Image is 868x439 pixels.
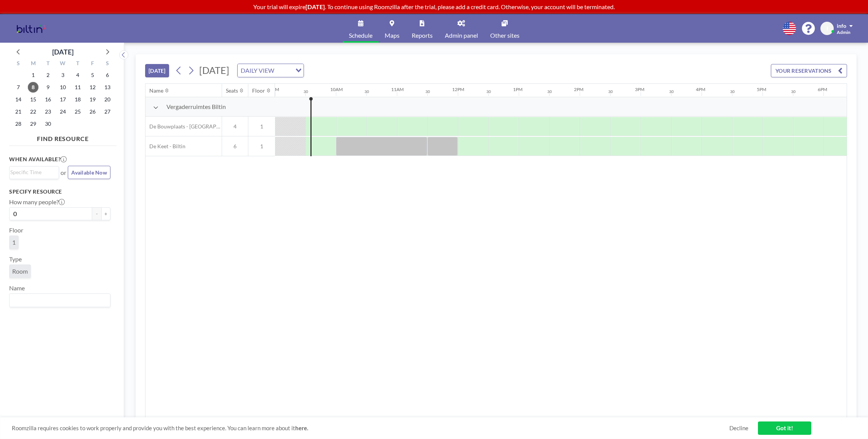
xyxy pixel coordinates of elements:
span: De Keet - Biltin [145,143,185,150]
span: Saturday, September 27, 2025 [102,106,113,117]
span: Admin [837,29,850,35]
span: Monday, September 8, 2025 [28,82,38,93]
span: Sunday, September 21, 2025 [13,106,24,117]
span: Monday, September 22, 2025 [28,106,38,117]
span: Vergaderruimtes Biltin [166,103,226,111]
a: Schedule [343,14,379,43]
span: Tuesday, September 23, 2025 [43,106,53,117]
span: Friday, September 12, 2025 [87,82,98,93]
div: F [85,59,100,69]
div: W [56,59,70,69]
b: [DATE] [305,3,325,10]
span: Thursday, September 4, 2025 [72,70,83,80]
div: 3PM [635,87,644,92]
span: Reports [412,32,433,38]
div: Search for option [10,167,59,178]
div: 30 [547,89,552,94]
button: + [101,207,110,220]
div: 12PM [452,87,464,92]
div: Search for option [238,64,304,77]
div: S [11,59,26,69]
label: Floor [9,226,23,234]
div: 30 [791,89,796,94]
label: Type [9,255,22,263]
span: info [837,22,846,29]
span: Tuesday, September 30, 2025 [43,119,53,129]
a: here. [295,425,308,431]
a: Decline [729,425,748,432]
label: Name [9,284,25,292]
span: Monday, September 15, 2025 [28,94,38,105]
div: Search for option [10,294,110,307]
span: Tuesday, September 16, 2025 [43,94,53,105]
span: Saturday, September 13, 2025 [102,82,113,93]
span: Wednesday, September 10, 2025 [58,82,68,93]
span: Saturday, September 6, 2025 [102,70,113,80]
span: 6 [222,143,248,150]
div: [DATE] [52,46,74,57]
h3: Specify resource [9,188,110,195]
span: Thursday, September 25, 2025 [72,106,83,117]
div: M [26,59,41,69]
a: Other sites [484,14,526,43]
span: Wednesday, September 3, 2025 [58,70,68,80]
button: [DATE] [145,64,169,77]
div: 30 [364,89,369,94]
span: Thursday, September 18, 2025 [72,94,83,105]
div: 30 [669,89,674,94]
img: organization-logo [12,21,50,36]
span: 4 [222,123,248,130]
input: Search for option [277,66,291,75]
span: DAILY VIEW [239,66,276,75]
div: 30 [730,89,735,94]
div: 10AM [330,87,343,92]
div: 30 [486,89,491,94]
label: How many people? [9,198,65,206]
div: Seats [226,87,238,94]
div: 5PM [757,87,766,92]
span: De Bouwplaats - [GEOGRAPHIC_DATA] [145,123,222,130]
a: Reports [406,14,439,43]
div: T [41,59,56,69]
span: Sunday, September 7, 2025 [13,82,24,93]
span: Friday, September 26, 2025 [87,106,98,117]
a: Got it! [758,421,811,435]
span: Thursday, September 11, 2025 [72,82,83,93]
div: S [100,59,115,69]
span: Other sites [490,32,520,38]
span: Roomzilla requires cookies to work properly and provide you with the best experience. You can lea... [12,425,729,432]
input: Search for option [10,168,54,176]
input: Search for option [10,295,106,305]
div: 30 [608,89,613,94]
span: Schedule [349,32,372,38]
span: 1 [248,123,275,130]
div: 2PM [574,87,583,92]
span: Monday, September 29, 2025 [28,119,38,129]
div: 1PM [513,87,523,92]
span: [DATE] [199,64,229,76]
span: Tuesday, September 9, 2025 [43,82,53,93]
div: Name [149,87,163,94]
span: Sunday, September 28, 2025 [13,119,24,129]
div: 4PM [696,87,705,92]
span: Friday, September 5, 2025 [87,70,98,80]
div: T [70,59,85,69]
span: Sunday, September 14, 2025 [13,94,24,105]
div: 11AM [391,87,404,92]
span: Available Now [71,169,107,176]
span: Monday, September 1, 2025 [28,70,38,80]
span: Wednesday, September 17, 2025 [58,94,68,105]
span: Room [12,268,28,275]
span: Admin panel [445,32,478,38]
div: 30 [304,89,308,94]
a: Admin panel [439,14,484,43]
div: Floor [252,87,265,94]
h4: FIND RESOURCE [9,132,117,143]
span: Saturday, September 20, 2025 [102,94,113,105]
a: Maps [379,14,406,43]
span: Maps [385,32,400,38]
button: Available Now [68,166,110,179]
div: 6PM [818,87,827,92]
span: or [61,169,66,176]
span: Friday, September 19, 2025 [87,94,98,105]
